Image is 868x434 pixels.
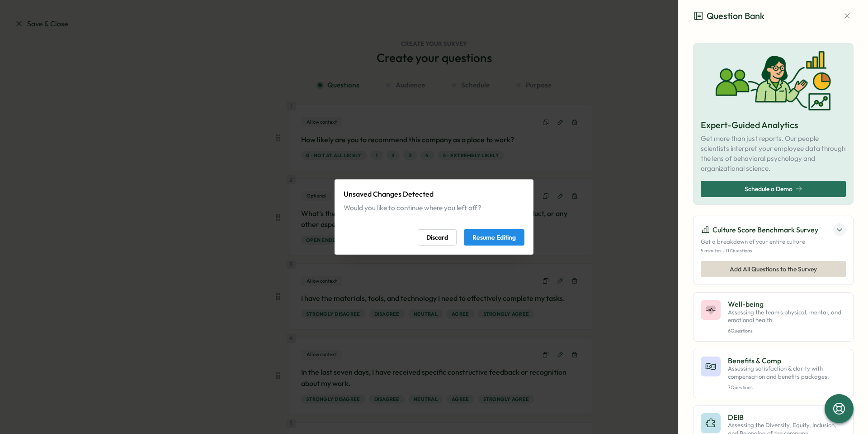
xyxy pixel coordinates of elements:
[344,203,524,213] div: Would you like to continue where you left off?
[728,385,846,391] p: 7 Questions
[728,300,846,308] p: Well-being
[418,229,457,246] button: Discard
[472,230,516,245] span: Resume Editing
[693,292,854,342] button: Well-beingAssessing the team's physical, mental, and emotional health.6Questions
[745,186,793,192] span: Schedule a Demo
[728,413,846,421] p: DEIB
[701,261,846,277] button: Add All Questions to the Survey
[728,328,846,334] p: 6 Questions
[344,188,524,200] p: Unsaved Changes Detected
[701,118,846,132] p: Expert-Guided Analytics
[426,230,448,245] span: Discard
[701,181,846,197] button: Schedule a Demo
[701,238,846,246] p: Get a breakdown of your entire culture
[701,134,846,174] p: Get more than just reports. Our people scientists interpret your employee data through the lens o...
[693,349,854,398] button: Benefits & CompAssessing satisfaction & clarity with compensation and benefits packages.7Questions
[712,224,818,236] p: Culture Score Benchmark Survey
[728,365,846,381] p: Assessing satisfaction & clarity with compensation and benefits packages.
[728,357,846,365] p: Benefits & Comp
[715,51,831,111] img: people scientist
[701,248,846,254] p: 5 minutes - 11 Questions
[693,9,764,23] h3: Question Bank
[730,261,817,277] span: Add All Questions to the Survey
[464,229,524,246] button: Resume Editing
[728,309,846,324] p: Assessing the team's physical, mental, and emotional health.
